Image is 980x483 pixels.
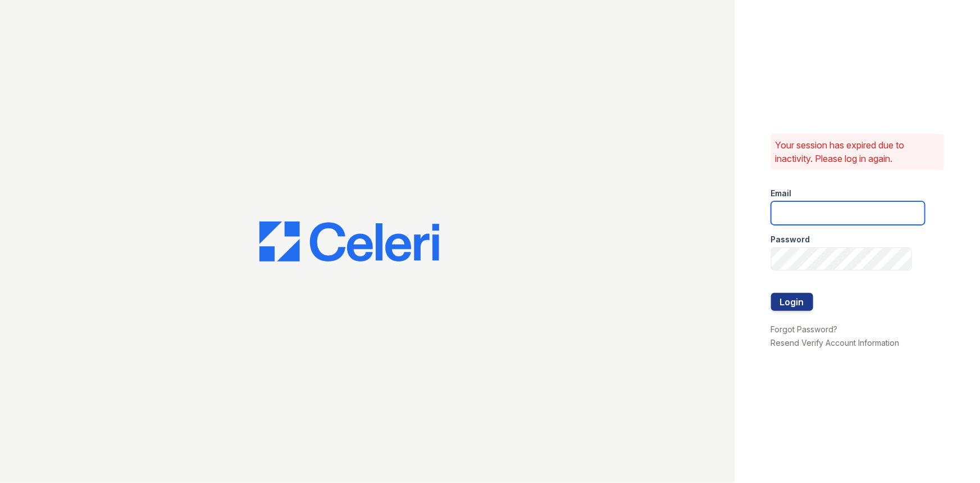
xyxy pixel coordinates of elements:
[771,188,792,199] label: Email
[771,293,813,311] button: Login
[776,138,940,165] p: Your session has expired due to inactivity. Please log in again.
[771,338,900,347] a: Resend Verify Account Information
[259,222,439,262] img: CE_Logo_Blue-a8612792a0a2168367f1c8372b55b34899dd931a85d93a1a3d3e32e68fde9ad4.png
[771,324,838,334] a: Forgot Password?
[771,234,810,245] label: Password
